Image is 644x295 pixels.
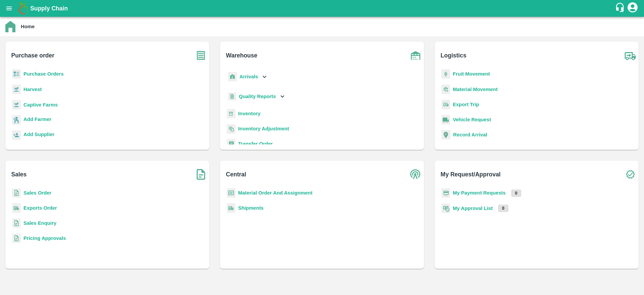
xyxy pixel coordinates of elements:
[23,190,51,196] a: Sales Order
[227,188,235,198] img: centralMaterial
[30,4,615,13] a: Supply Chain
[622,166,639,183] img: check
[12,188,21,198] img: sales
[453,102,479,107] a: Export Trip
[226,51,258,60] b: Warehouse
[11,51,54,60] b: Purchase order
[227,139,235,149] img: whTransfer
[12,84,21,94] img: harvest
[12,130,21,140] img: supplier
[407,47,424,64] img: warehouse
[441,188,450,198] img: payment
[441,51,467,60] b: Logistics
[12,69,21,79] img: reciept
[23,131,54,140] a: Add Supplier
[441,100,450,110] img: delivery
[227,203,235,213] img: shipments
[227,69,268,84] div: Arrivals
[23,205,57,211] a: Exports Order
[238,190,313,196] a: Material Order And Assignment
[193,47,209,64] img: purchase
[441,69,450,79] img: fruit
[227,109,235,119] img: whInventory
[227,124,235,134] img: inventory
[12,115,21,125] img: farmer
[228,72,237,82] img: whArrival
[12,234,21,243] img: sales
[227,90,286,103] div: Quality Reports
[17,2,30,15] img: logo
[615,2,627,14] div: customer-support
[23,87,42,92] a: Harvest
[238,111,261,116] a: Inventory
[407,166,424,183] img: central
[238,126,289,131] a: Inventory Adjustment
[441,130,450,139] img: recordArrival
[441,170,501,179] b: My Request/Approval
[23,116,51,125] a: Add Farmer
[498,205,508,212] p: 0
[453,190,506,196] a: My Payment Requests
[441,203,450,213] img: approval
[226,170,246,179] b: Central
[441,84,450,94] img: material
[23,71,64,77] a: Purchase Orders
[12,218,21,228] img: sales
[30,5,68,12] b: Supply Chain
[23,220,56,226] a: Sales Enquiry
[238,205,264,211] a: Shipments
[239,74,258,79] b: Arrivals
[453,132,487,137] a: Record Arrival
[239,94,276,99] b: Quality Reports
[23,132,54,137] b: Add Supplier
[627,1,639,15] div: account of current user
[23,236,66,241] a: Pricing Approvals
[1,1,17,16] button: open drawer
[23,117,51,122] b: Add Farmer
[21,24,35,29] b: Home
[193,166,209,183] img: soSales
[622,47,639,64] img: truck
[12,100,21,110] img: harvest
[238,141,273,146] a: Transfer Order
[228,92,236,101] img: qualityReport
[453,87,498,92] a: Material Movement
[23,102,58,108] a: Captive Farms
[441,115,450,125] img: vehicle
[12,203,21,213] img: shipments
[453,71,490,77] a: Fruit Movement
[453,206,493,211] a: My Approval List
[5,21,15,32] img: home
[511,189,522,197] p: 0
[11,170,27,179] b: Sales
[453,117,491,122] a: Vehicle Request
